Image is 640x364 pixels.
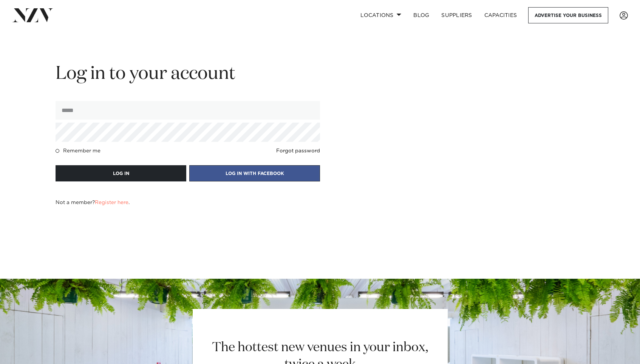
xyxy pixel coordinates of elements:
[56,165,186,181] button: LOG IN
[12,8,53,22] img: nzv-logo.png
[189,170,320,177] a: LOG IN WITH FACEBOOK
[56,62,320,86] h2: Log in to your account
[276,148,320,154] a: Forgot password
[63,148,100,154] h4: Remember me
[95,200,128,205] a: Register here
[478,7,523,23] a: Capacities
[528,7,608,23] a: Advertise your business
[407,7,435,23] a: BLOG
[435,7,478,23] a: SUPPLIERS
[189,165,320,181] button: LOG IN WITH FACEBOOK
[56,200,130,206] h4: Not a member? .
[354,7,407,23] a: Locations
